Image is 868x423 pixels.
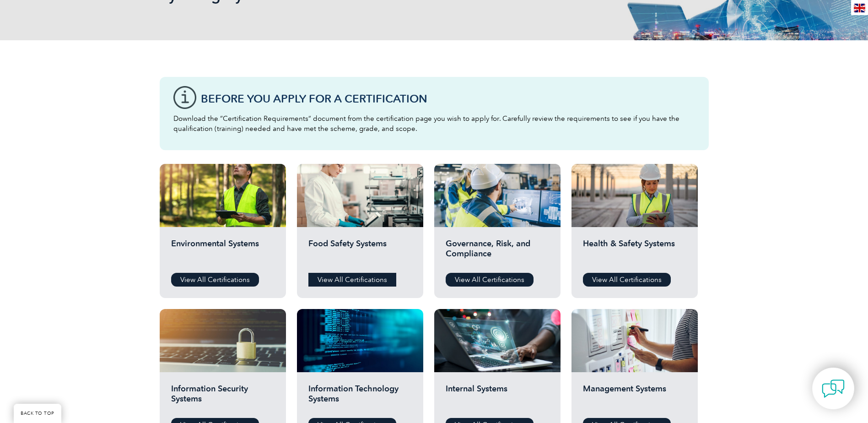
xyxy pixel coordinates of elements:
[583,384,686,411] h2: Management Systems
[171,239,275,266] h2: Environmental Systems
[446,384,549,411] h2: Internal Systems
[308,273,396,287] a: View All Certifications
[583,273,671,287] a: View All Certifications
[173,114,695,134] p: Download the “Certification Requirements” document from the certification page you wish to apply ...
[14,404,61,423] a: BACK TO TOP
[308,384,412,411] h2: Information Technology Systems
[171,384,275,411] h2: Information Security Systems
[854,4,865,12] img: en
[171,273,259,287] a: View All Certifications
[201,93,695,104] h3: Before You Apply For a Certification
[308,239,412,266] h2: Food Safety Systems
[446,239,549,266] h2: Governance, Risk, and Compliance
[822,377,845,400] img: contact-chat.png
[583,239,686,266] h2: Health & Safety Systems
[446,273,534,287] a: View All Certifications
